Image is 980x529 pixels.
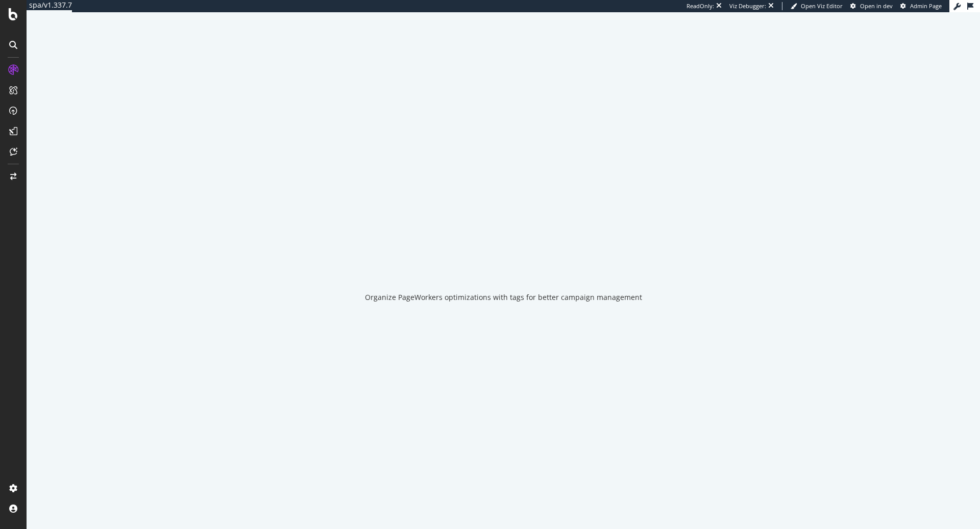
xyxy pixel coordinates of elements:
div: animation [467,239,540,276]
a: Admin Page [900,2,942,10]
span: Admin Page [910,2,942,10]
a: Open in dev [850,2,893,10]
div: Viz Debugger: [729,2,766,10]
span: Open in dev [860,2,893,10]
div: Organize PageWorkers optimizations with tags for better campaign management [365,292,642,303]
div: ReadOnly: [687,2,714,10]
span: Open Viz Editor [801,2,843,10]
a: Open Viz Editor [791,2,843,10]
